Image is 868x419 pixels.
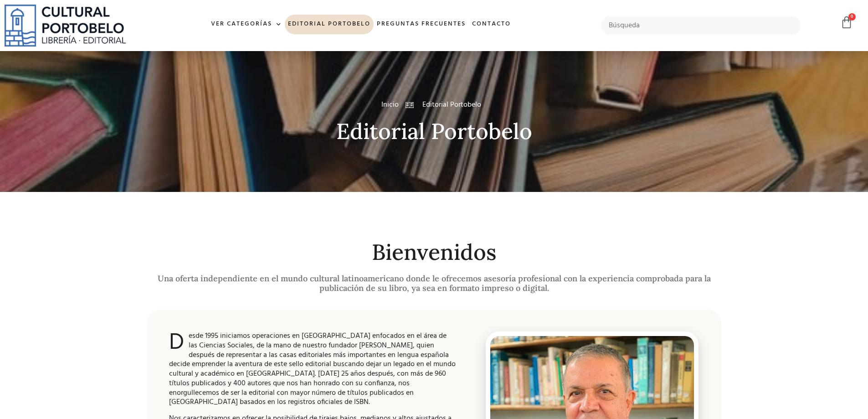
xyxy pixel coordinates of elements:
[169,331,184,354] span: D
[840,16,853,29] a: 0
[285,15,374,34] a: Editorial Portobelo
[420,99,481,110] span: Editorial Portobelo
[147,274,721,293] h2: Una oferta independiente en el mundo cultural latinoamericano donde le ofrecemos asesoría profesi...
[374,15,469,34] a: Preguntas frecuentes
[469,15,514,34] a: Contacto
[381,99,399,110] a: Inicio
[169,331,457,407] p: esde 1995 iniciamos operaciones en [GEOGRAPHIC_DATA] enfocados en el área de las Ciencias Sociale...
[848,13,856,21] span: 0
[208,15,285,34] a: Ver Categorías
[147,240,721,264] h2: Bienvenidos
[601,16,801,35] input: Búsqueda
[147,119,721,144] h2: Editorial Portobelo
